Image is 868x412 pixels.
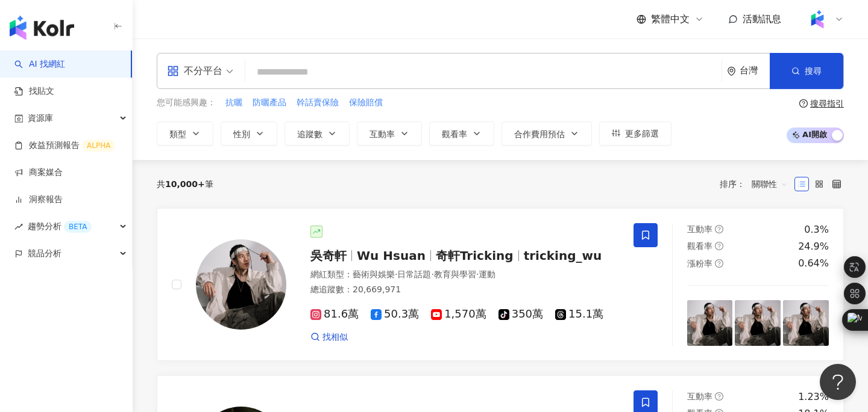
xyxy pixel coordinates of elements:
button: 搜尋 [770,53,843,89]
button: 合作費用預估 [502,121,592,146]
div: 共 筆 [157,179,213,189]
span: 搜尋 [805,66,822,76]
span: 幹話賣保險 [297,97,339,109]
a: 找貼文 [14,85,54,97]
span: Wu Hsuan [357,248,426,263]
span: 抗曬 [225,97,242,109]
span: environment [727,67,736,76]
button: 類型 [157,121,213,146]
a: 效益預測報告ALPHA [14,140,115,152]
span: 關聯性 [752,174,788,194]
span: 競品分析 [28,240,61,267]
span: 運動 [479,269,495,279]
iframe: Help Scout Beacon - Open [820,364,856,400]
img: logo [10,16,74,40]
span: 10,000+ [165,179,205,189]
div: 網紅類型 ： [310,269,619,281]
span: appstore [167,65,179,77]
span: · [431,269,433,279]
span: 資源庫 [28,105,53,132]
span: 您可能感興趣： [157,97,216,109]
span: 繁體中文 [651,13,690,26]
div: 搜尋指引 [810,99,844,108]
span: 防曬產品 [253,97,286,109]
span: 找相似 [322,331,348,343]
a: KOL Avatar吳奇軒Wu Hsuan奇軒Trickingtricking_wu網紅類型：藝術與娛樂·日常話題·教育與學習·運動總追蹤數：20,669,97181.6萬50.3萬1,570萬... [157,208,844,361]
img: post-image [783,300,829,346]
span: 1,570萬 [431,308,486,321]
span: 教育與學習 [434,269,476,279]
span: 350萬 [498,308,543,321]
span: 趨勢分析 [28,213,92,240]
span: · [476,269,479,279]
div: 台灣 [740,66,770,76]
a: 商案媒合 [14,167,63,179]
img: KOL Avatar [196,239,286,330]
img: Kolr%20app%20icon%20%281%29.png [806,8,829,31]
span: 吳奇軒 [310,248,347,263]
div: 1.23% [798,390,829,404]
span: 藝術與娛樂 [353,269,395,279]
span: question-circle [799,99,808,108]
span: 追蹤數 [297,129,322,139]
button: 防曬產品 [252,96,287,109]
span: · [395,269,397,279]
div: 0.64% [798,257,829,270]
a: 洞察報告 [14,194,63,206]
button: 保險賠償 [348,96,383,109]
img: post-image [735,300,781,346]
button: 互動率 [357,121,422,146]
span: 互動率 [687,224,712,234]
button: 性別 [221,121,277,146]
div: BETA [64,221,92,233]
div: 不分平台 [167,61,222,81]
span: 更多篩選 [625,129,659,138]
span: 日常話題 [397,269,431,279]
span: 性別 [233,129,250,139]
span: rise [14,223,23,231]
a: searchAI 找網紅 [14,58,65,70]
button: 追蹤數 [285,121,350,146]
button: 幹話賣保險 [296,96,339,109]
img: post-image [687,300,733,346]
span: 81.6萬 [310,308,359,321]
span: 保險賠償 [349,97,383,109]
span: 奇軒Tricking [436,248,514,263]
span: question-circle [715,242,723,250]
span: 活動訊息 [743,13,781,25]
div: 總追蹤數 ： 20,669,971 [310,284,619,296]
span: 類型 [169,129,186,139]
div: 24.9% [798,240,829,253]
span: question-circle [715,392,723,401]
span: 合作費用預估 [514,129,565,139]
button: 觀看率 [429,121,494,146]
span: question-circle [715,259,723,268]
span: 互動率 [370,129,395,139]
span: 漲粉率 [687,259,712,268]
span: 互動率 [687,392,712,401]
span: 觀看率 [687,241,712,251]
span: 50.3萬 [371,308,419,321]
span: 觀看率 [442,129,467,139]
span: tricking_wu [524,248,602,263]
a: 找相似 [310,331,348,343]
button: 抗曬 [225,96,243,109]
div: 0.3% [804,223,829,236]
span: question-circle [715,225,723,233]
button: 更多篩選 [599,121,671,146]
div: 排序： [720,174,794,194]
span: 15.1萬 [555,308,603,321]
